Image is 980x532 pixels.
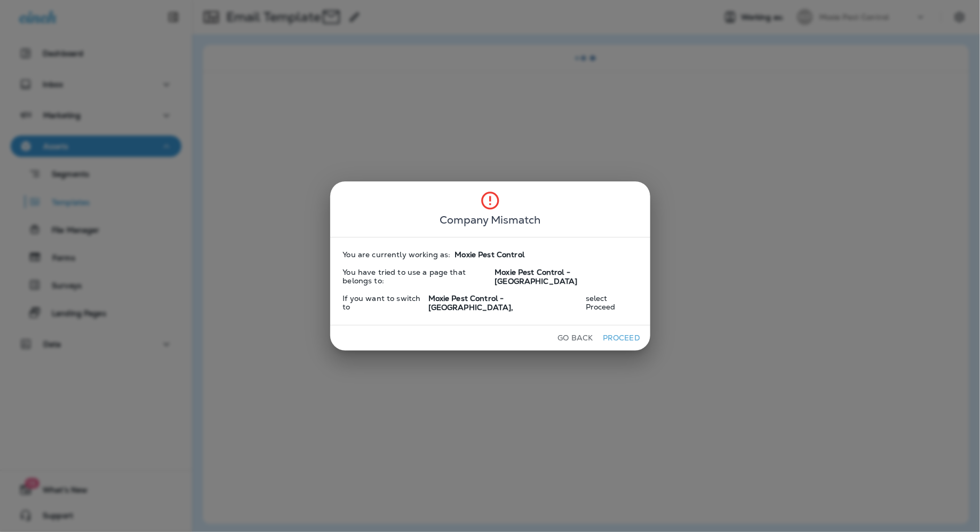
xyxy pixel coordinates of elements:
span: Moxie Pest Control - [GEOGRAPHIC_DATA] [495,268,637,286]
span: You have tried to use a page that belongs to: [343,268,491,286]
span: Moxie Pest Control - [GEOGRAPHIC_DATA] , [427,294,586,312]
button: Proceed [602,330,642,346]
span: Moxie Pest Control [455,250,525,259]
button: Go Back [554,330,597,346]
span: Company Mismatch [440,211,540,228]
span: If you want to switch to [343,294,427,312]
span: select Proceed [586,294,638,312]
span: You are currently working as: [343,250,451,259]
